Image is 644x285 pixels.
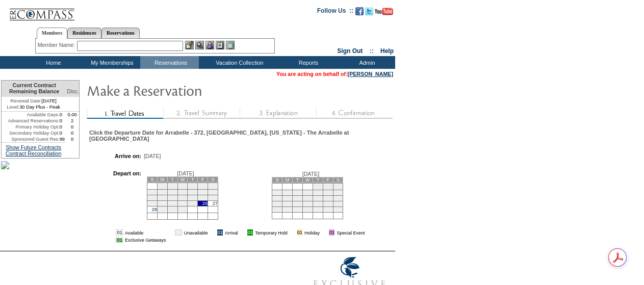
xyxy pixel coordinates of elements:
[375,10,393,16] a: Subscribe to our YouTube Channel
[67,28,101,38] a: Residences
[38,41,77,49] div: Member Name:
[365,10,373,16] a: Follow us on Twitter
[355,7,364,15] img: Become our fan on Facebook
[380,47,394,55] a: Help
[205,41,214,49] img: Impersonate
[226,41,235,49] img: b_calculator.gif
[37,28,68,39] a: Members
[195,41,204,49] img: View
[370,47,374,55] span: ::
[375,8,393,15] img: Subscribe to our YouTube Channel
[216,41,224,49] img: Reservations
[337,47,363,55] a: Sign Out
[317,6,353,18] td: Follow Us ::
[101,28,140,38] a: Reservations
[185,41,194,49] img: b_edit.gif
[355,10,364,16] a: Become our fan on Facebook
[365,7,373,15] img: Follow us on Twitter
